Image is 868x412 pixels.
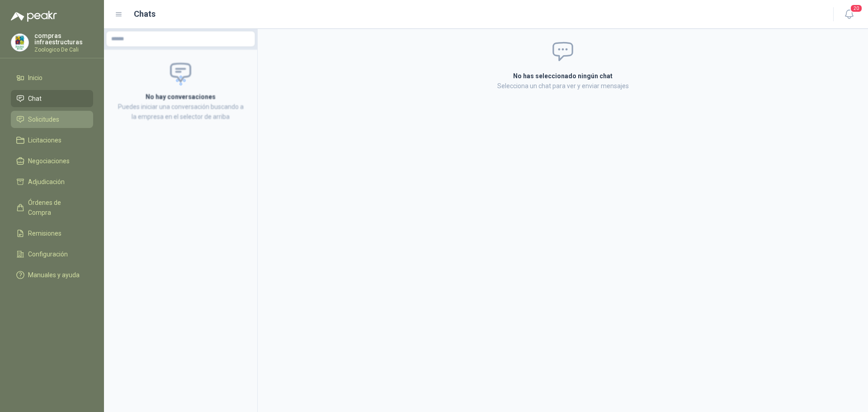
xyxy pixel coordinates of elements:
span: Licitaciones [28,135,61,145]
span: Chat [28,94,42,104]
h2: No has seleccionado ningún chat [405,71,721,81]
p: Zoologico De Cali [34,47,93,52]
p: Selecciona un chat para ver y enviar mensajes [405,81,721,91]
span: Manuales y ayuda [28,270,80,280]
a: Negociaciones [11,152,93,170]
p: compras infraestructuras [34,33,93,45]
a: Adjudicación [11,173,93,190]
a: Órdenes de Compra [11,194,93,221]
span: Adjudicación [28,177,65,187]
a: Configuración [11,246,93,263]
a: Licitaciones [11,132,93,149]
a: Remisiones [11,225,93,242]
span: Solicitudes [28,114,59,124]
a: Manuales y ayuda [11,266,93,284]
button: 20 [841,6,857,23]
span: Negociaciones [28,156,70,166]
span: Remisiones [28,228,61,238]
img: Company Logo [11,34,28,51]
a: Inicio [11,69,93,86]
span: Órdenes de Compra [28,198,85,218]
h1: Chats [134,8,156,20]
span: Configuración [28,249,68,259]
span: Inicio [28,73,42,83]
a: Solicitudes [11,111,93,128]
a: Chat [11,90,93,107]
img: Logo peakr [11,11,57,22]
span: 20 [850,4,863,13]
